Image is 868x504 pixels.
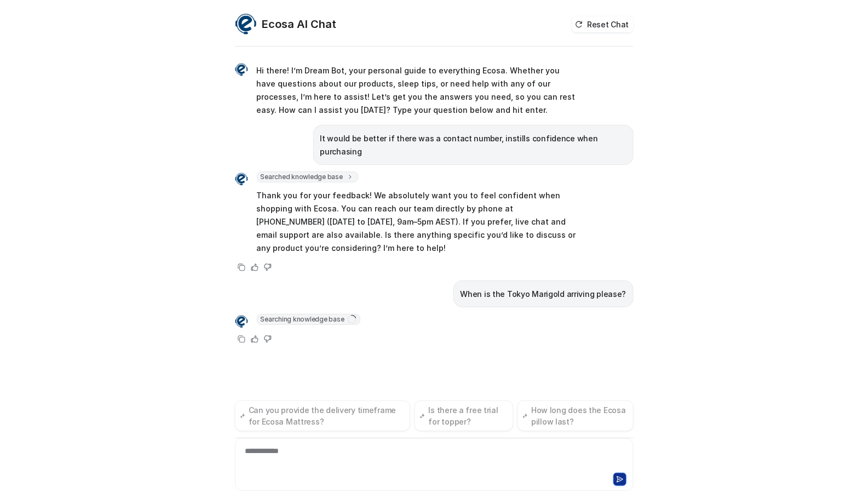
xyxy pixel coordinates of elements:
[235,63,248,76] img: Widget
[257,171,358,182] span: Searched knowledge base
[235,173,248,186] img: Widget
[572,16,633,32] button: Reset Chat
[262,16,337,32] h2: Ecosa AI Chat
[257,64,577,117] p: Hi there! I’m Dream Bot, your personal guide to everything Ecosa. Whether you have questions abou...
[235,13,257,35] img: Widget
[461,288,626,301] p: When is the Tokyo Marigold arriving please?
[257,314,360,325] span: Searching knowledge base
[257,189,577,255] p: Thank you for your feedback! We absolutely want you to feel confident when shopping with Ecosa. Y...
[235,400,411,431] button: Can you provide the delivery timeframe for Ecosa Mattress?
[320,132,626,158] p: It would be better if there was a contact number, instills confidence when purchasing
[518,400,634,431] button: How long does the Ecosa pillow last?
[415,400,513,431] button: Is there a free trial for topper?
[235,315,248,328] img: Widget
